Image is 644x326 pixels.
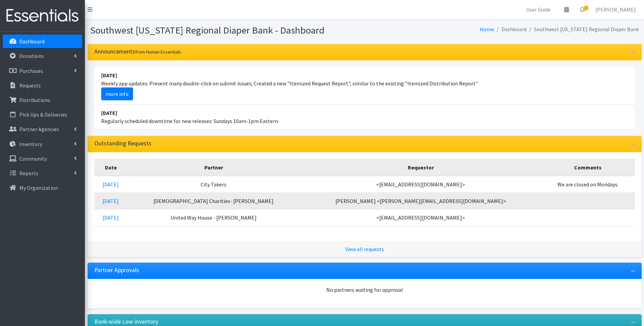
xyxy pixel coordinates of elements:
li: Southwest [US_STATE] Regional Diaper Bank [527,24,639,34]
a: [DATE] [103,214,119,221]
li: Weekly app updates: Prevent many double-click on submit issues; Created a new "Itemized Request R... [94,67,635,105]
div: No partners waiting for approval [94,286,635,294]
a: Requests [3,79,82,92]
a: Partner Agencies [3,122,82,136]
a: View all requests [345,246,384,252]
td: City Takers [127,176,300,193]
strong: [DATE] [101,72,117,79]
a: Pick Ups & Deliveries [3,108,82,121]
p: Distributions [19,97,50,103]
a: User Guide [521,3,556,16]
a: more info [101,87,133,100]
a: Donations [3,49,82,63]
a: Distributions [3,93,82,107]
td: <[EMAIL_ADDRESS][DOMAIN_NAME]> [300,176,541,193]
p: Dashboard [19,38,44,45]
a: Home [480,26,494,33]
a: [PERSON_NAME] [590,3,641,16]
a: [DATE] [103,181,119,188]
p: My Organization [19,184,58,191]
td: [PERSON_NAME] <[PERSON_NAME][EMAIL_ADDRESS][DOMAIN_NAME]> [300,192,541,209]
h1: Southwest [US_STATE] Regional Diaper Bank - Dashboard [90,24,362,36]
a: Community [3,152,82,165]
p: Pick Ups & Deliveries [19,111,67,118]
a: Purchases [3,64,82,78]
td: United Way House - [PERSON_NAME] [127,209,300,226]
p: Inventory [19,141,42,147]
td: <[EMAIL_ADDRESS][DOMAIN_NAME]> [300,209,541,226]
th: Requestor [300,159,541,176]
h3: Outstanding Requests [94,140,151,147]
strong: [DATE] [101,109,117,116]
a: 2 [574,3,590,16]
a: Inventory [3,137,82,151]
a: [DATE] [103,198,119,204]
li: Dashboard [494,24,527,34]
span: 2 [584,6,588,11]
p: Donations [19,53,44,59]
small: from Human Essentials [135,49,181,55]
td: We are closed on Mondays. [541,176,634,193]
p: Requests [19,82,41,89]
p: Community [19,155,47,162]
th: Partner [127,159,300,176]
th: Comments [541,159,634,176]
img: HumanEssentials [3,4,82,27]
p: Partner Agencies [19,126,59,133]
a: Dashboard [3,35,82,48]
h3: Bank-wide Low inventory [94,318,158,325]
a: Reports [3,166,82,180]
a: My Organization [3,181,82,195]
td: [DEMOGRAPHIC_DATA] Charities- [PERSON_NAME] [127,192,300,209]
li: Regularly scheduled downtime for new releases: Sundays 10am-1pm Eastern. [94,105,635,129]
p: Purchases [19,67,43,74]
h3: Partner Approvals [94,267,139,274]
p: Reports [19,170,38,177]
th: Date [94,159,127,176]
h3: Announcements [94,48,181,55]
